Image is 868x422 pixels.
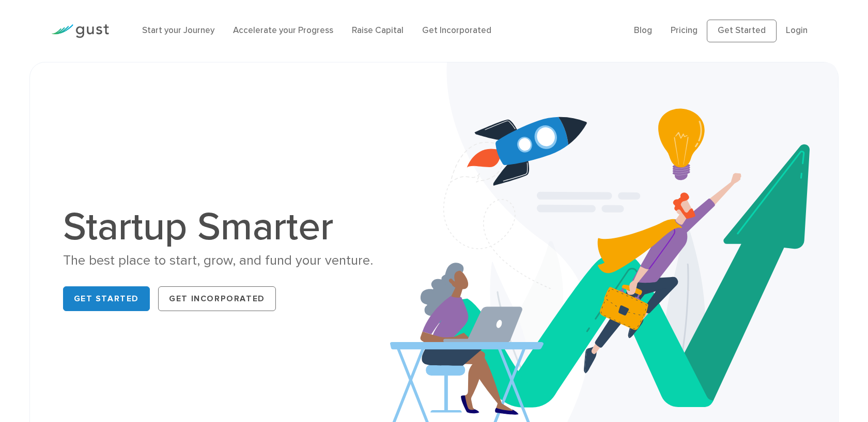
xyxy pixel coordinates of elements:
[352,25,404,36] a: Raise Capital
[786,25,808,36] a: Login
[51,24,109,38] img: Gust Logo
[233,25,333,36] a: Accelerate your Progress
[63,286,150,311] a: Get Started
[422,25,491,36] a: Get Incorporated
[707,20,777,42] a: Get Started
[63,252,420,270] div: The best place to start, grow, and fund your venture.
[158,286,276,311] a: Get Incorporated
[142,25,214,36] a: Start your Journey
[63,207,420,247] h1: Startup Smarter
[671,25,698,36] a: Pricing
[634,25,652,36] a: Blog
